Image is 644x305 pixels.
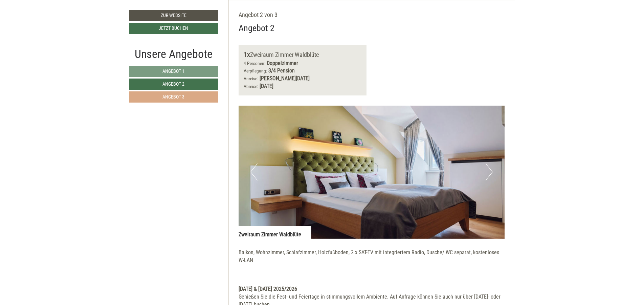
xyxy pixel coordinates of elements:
b: [DATE] [260,83,273,89]
a: Jetzt buchen [129,23,218,34]
div: Zweiraum Zimmer Waldblüte [244,50,361,60]
span: Angebot 2 [162,81,184,87]
p: Balkon, Wohnzimmer, Schlafzimmer, Holzfußboden, 2 x SAT-TV mit integriertem Radio, Dusche/ WC sep... [239,249,505,272]
span: Angebot 1 [162,68,184,74]
b: [PERSON_NAME][DATE] [260,75,310,82]
div: [DATE] & [DATE] 2025/2026 [239,285,505,293]
b: 1x [244,50,250,59]
span: Angebot 2 von 3 [239,11,277,18]
div: Zweiraum Zimmer Waldblüte [239,226,311,239]
a: Zur Website [129,10,218,21]
div: Unsere Angebote [129,46,218,62]
small: Anreise: [244,76,258,81]
span: Angebot 3 [162,94,184,100]
img: image [239,106,505,239]
button: Previous [250,164,258,180]
div: Angebot 2 [239,22,274,35]
b: Doppelzimmer [267,60,298,66]
b: 3/4 Pension [268,67,295,74]
button: Next [486,164,493,180]
small: Abreise: [244,84,258,89]
small: 4 Personen: [244,61,265,66]
small: Verpflegung: [244,68,267,73]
